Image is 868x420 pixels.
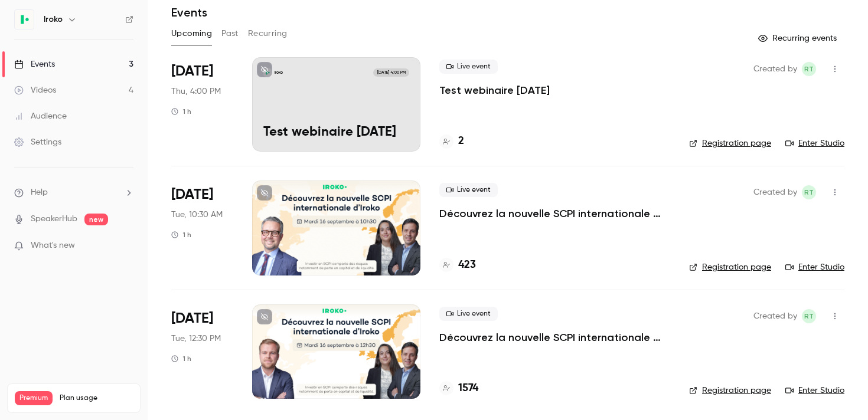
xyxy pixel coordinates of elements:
[171,304,233,399] div: Sep 16 Tue, 12:30 PM (Europe/Paris)
[439,60,498,74] span: Live event
[458,380,478,396] h4: 1574
[804,62,814,76] span: RT
[804,185,814,199] span: RT
[802,62,816,76] span: Roxane Tranchard
[221,24,239,43] button: Past
[171,24,212,43] button: Upcoming
[14,136,61,148] div: Settings
[171,62,213,81] span: [DATE]
[14,110,67,122] div: Audience
[171,333,221,344] span: Tue, 12:30 PM
[753,62,797,76] span: Created by
[263,125,409,140] p: Test webinaire [DATE]
[119,241,133,251] iframe: Noticeable Trigger
[60,393,133,403] span: Plan usage
[14,84,56,96] div: Videos
[171,230,191,239] div: 1 h
[15,391,53,405] span: Premium
[689,385,771,396] a: Registration page
[753,29,844,48] button: Recurring events
[171,354,191,363] div: 1 h
[171,185,213,204] span: [DATE]
[15,10,34,29] img: Iroko
[802,309,816,323] span: Roxane Tranchard
[785,137,844,149] a: Enter Studio
[753,185,797,199] span: Created by
[171,86,221,97] span: Thu, 4:00 PM
[171,181,233,275] div: Sep 16 Tue, 10:30 AM (Europe/Paris)
[31,239,75,252] span: What's new
[84,214,108,225] span: new
[275,70,283,76] p: Iroko
[802,185,816,199] span: Roxane Tranchard
[458,133,464,149] h4: 2
[252,57,420,152] a: Test webinaire sept. 2025Iroko[DATE] 4:00 PMTest webinaire [DATE]
[31,213,77,225] a: SpeakerHub
[31,186,48,199] span: Help
[14,186,133,199] li: help-dropdown-opener
[804,309,814,323] span: RT
[753,309,797,323] span: Created by
[458,257,476,273] h4: 423
[439,133,464,149] a: 2
[171,5,207,19] h1: Events
[171,107,191,116] div: 1 h
[785,261,844,273] a: Enter Studio
[439,330,670,344] a: Découvrez la nouvelle SCPI internationale signée [PERSON_NAME]
[439,83,550,97] a: Test webinaire [DATE]
[689,137,771,149] a: Registration page
[171,57,233,152] div: Sep 11 Thu, 4:00 PM (Europe/Paris)
[439,183,498,197] span: Live event
[373,68,409,77] span: [DATE] 4:00 PM
[248,24,288,43] button: Recurring
[439,380,478,396] a: 1574
[785,385,844,396] a: Enter Studio
[439,257,476,273] a: 423
[689,261,771,273] a: Registration page
[439,307,498,321] span: Live event
[14,58,55,70] div: Events
[171,209,223,221] span: Tue, 10:30 AM
[439,206,670,221] a: Découvrez la nouvelle SCPI internationale d'Iroko
[171,309,213,328] span: [DATE]
[44,14,63,25] h6: Iroko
